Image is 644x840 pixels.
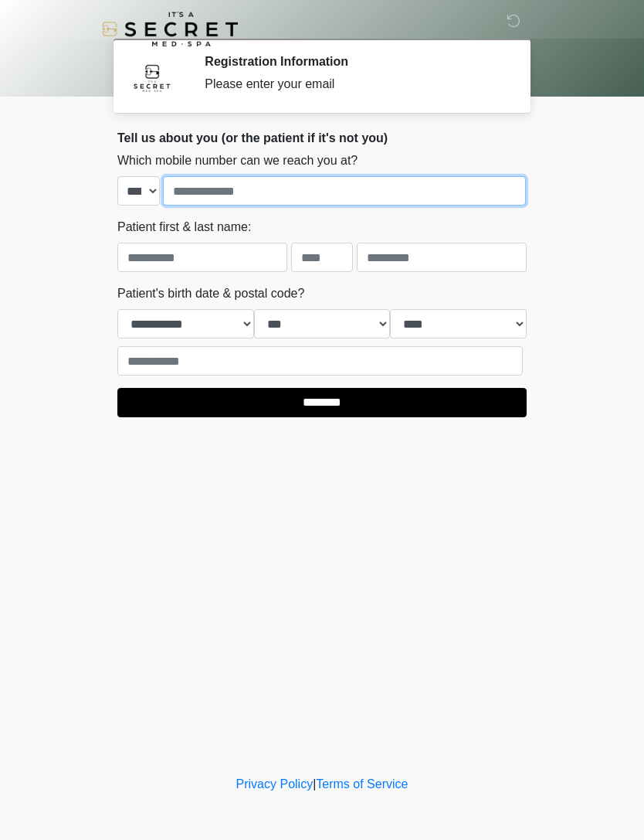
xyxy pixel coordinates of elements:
[205,75,503,94] div: Please enter your email
[117,284,304,303] label: Patient's birth date & postal code?
[316,777,408,791] a: Terms of Service
[117,131,527,145] h2: Tell us about you (or the patient if it's not you)
[236,777,314,791] a: Privacy Policy
[205,54,503,69] h2: Registration Information
[117,151,358,170] label: Which mobile number can we reach you at?
[129,54,175,100] img: Agent Avatar
[313,777,316,791] a: |
[117,218,251,236] label: Patient first & last name:
[102,12,238,46] img: It's A Secret Med Spa Logo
